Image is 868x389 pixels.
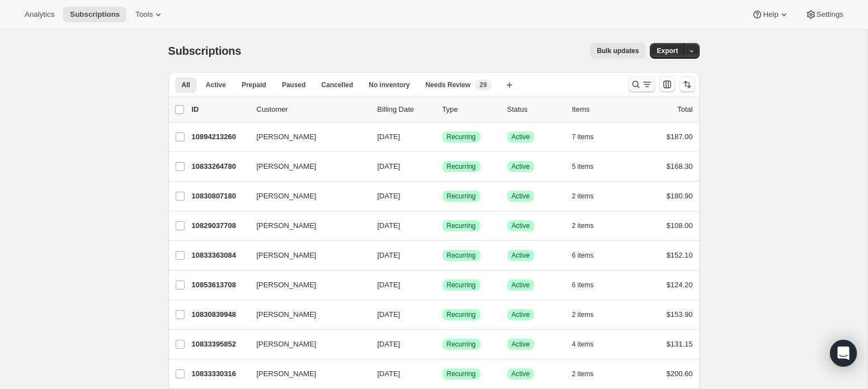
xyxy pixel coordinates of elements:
[572,192,594,201] span: 2 items
[659,77,675,92] button: Customize table column order and visibility
[242,80,266,89] span: Prepaid
[135,10,153,19] span: Tools
[257,309,317,320] span: [PERSON_NAME]
[257,279,317,291] span: [PERSON_NAME]
[257,368,317,379] span: [PERSON_NAME]
[257,161,317,172] span: [PERSON_NAME]
[426,80,471,89] span: Needs Review
[572,248,606,263] button: 6 items
[667,369,693,378] span: $200.60
[572,132,594,141] span: 7 items
[667,192,693,200] span: $180.90
[572,336,606,352] button: 4 items
[512,192,530,201] span: Active
[192,218,693,234] div: 10829037708[PERSON_NAME][DATE]SuccessRecurringSuccessActive2 items$108.00
[512,369,530,378] span: Active
[378,251,400,259] span: [DATE]
[572,277,606,293] button: 6 items
[512,132,530,141] span: Active
[206,80,226,89] span: Active
[817,10,843,19] span: Settings
[378,104,433,115] p: Billing Date
[572,104,628,115] div: Items
[192,368,248,379] p: 10833330316
[25,10,54,19] span: Analytics
[192,277,693,293] div: 10853613708[PERSON_NAME][DATE]SuccessRecurringSuccessActive6 items$124.20
[378,221,400,230] span: [DATE]
[447,192,476,201] span: Recurring
[512,221,530,230] span: Active
[322,80,353,89] span: Cancelled
[590,43,645,59] button: Bulk updates
[70,10,120,19] span: Subscriptions
[447,340,476,349] span: Recurring
[257,131,317,143] span: [PERSON_NAME]
[680,77,695,92] button: Sort the results
[667,340,693,348] span: $131.15
[572,251,594,260] span: 6 items
[192,159,693,174] div: 10833264780[PERSON_NAME][DATE]SuccessRecurringSuccessActive5 items$168.30
[192,248,693,263] div: 10833363084[PERSON_NAME][DATE]SuccessRecurringSuccessActive6 items$152.10
[667,310,693,319] span: $153.90
[572,366,606,382] button: 2 items
[192,250,248,261] p: 10833363084
[447,369,476,378] span: Recurring
[763,10,778,19] span: Help
[667,281,693,289] span: $124.20
[369,80,409,89] span: No inventory
[257,220,317,231] span: [PERSON_NAME]
[572,307,606,322] button: 2 items
[830,340,857,367] div: Open Intercom Messenger
[192,131,248,143] p: 10894213260
[512,251,530,260] span: Active
[63,7,126,22] button: Subscriptions
[447,162,476,171] span: Recurring
[250,276,362,294] button: [PERSON_NAME]
[250,335,362,353] button: [PERSON_NAME]
[250,187,362,205] button: [PERSON_NAME]
[192,188,693,204] div: 10830807180[PERSON_NAME][DATE]SuccessRecurringSuccessActive2 items$180.90
[257,250,317,261] span: [PERSON_NAME]
[257,191,317,202] span: [PERSON_NAME]
[572,188,606,204] button: 2 items
[192,279,248,291] p: 10853613708
[250,246,362,264] button: [PERSON_NAME]
[18,7,61,22] button: Analytics
[192,191,248,202] p: 10830807180
[572,310,594,319] span: 2 items
[512,340,530,349] span: Active
[192,129,693,145] div: 10894213260[PERSON_NAME][DATE]SuccessRecurringSuccessActive7 items$187.00
[192,220,248,231] p: 10829037708
[512,162,530,171] span: Active
[250,306,362,324] button: [PERSON_NAME]
[479,80,487,89] span: 29
[447,132,476,141] span: Recurring
[745,7,796,22] button: Help
[501,77,518,93] button: Create new view
[572,369,594,378] span: 2 items
[378,132,400,141] span: [DATE]
[282,80,306,89] span: Paused
[192,161,248,172] p: 10833264780
[250,217,362,235] button: [PERSON_NAME]
[192,336,693,352] div: 10833395852[PERSON_NAME][DATE]SuccessRecurringSuccessActive4 items$131.15
[667,251,693,259] span: $152.10
[677,104,692,115] p: Total
[250,158,362,175] button: [PERSON_NAME]
[572,218,606,234] button: 2 items
[192,104,693,115] div: IDCustomerBilling DateTypeStatusItemsTotal
[799,7,850,22] button: Settings
[447,221,476,230] span: Recurring
[650,43,685,59] button: Export
[442,104,498,115] div: Type
[667,162,693,170] span: $168.30
[512,281,530,290] span: Active
[597,46,639,55] span: Bulk updates
[512,310,530,319] span: Active
[628,77,655,92] button: Search and filter results
[667,221,693,230] span: $108.00
[378,310,400,319] span: [DATE]
[192,309,248,320] p: 10830839948
[250,128,362,146] button: [PERSON_NAME]
[572,159,606,174] button: 5 items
